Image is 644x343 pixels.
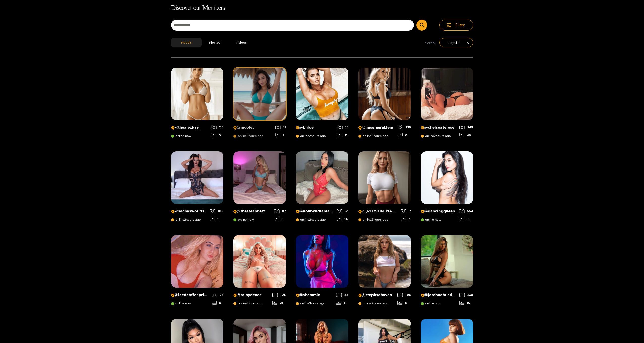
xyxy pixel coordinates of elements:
[459,133,473,137] div: 48
[358,235,411,288] img: Creator Profile Image: stephxohaven
[233,235,286,288] img: Creator Profile Image: rainydenee
[455,22,465,28] span: Filter
[421,293,457,297] p: @ jordanchristine_15
[296,125,335,130] p: @ khloe
[358,151,411,225] a: Creator Profile Image: michelle@[PERSON_NAME]online2hours ago73
[421,151,473,204] img: Creator Profile Image: dancingqueen
[421,151,473,225] a: Creator Profile Image: dancingqueen@dancingqueenonline now55488
[401,217,411,221] div: 3
[337,209,348,213] div: 33
[272,301,286,305] div: 25
[336,293,348,297] div: 88
[421,134,451,138] span: online 2 hours ago
[202,38,228,47] button: Photos
[228,38,254,47] button: Videos
[171,235,223,288] img: Creator Profile Image: icedcoffeeprincess
[358,302,388,305] span: online 2 hours ago
[171,218,201,221] span: online 2 hours ago
[171,3,473,13] h1: Discover our Members
[211,125,223,129] div: 113
[459,125,473,129] div: 249
[401,209,411,213] div: 7
[233,68,286,141] a: Creator Profile Image: nicolev@nicolevonline2hours ago111
[459,209,473,213] div: 554
[398,133,411,137] div: 0
[439,38,473,47] div: sort
[358,235,411,309] a: Creator Profile Image: stephxohaven@stephxohavenonline2hours ago1968
[212,301,223,305] div: 5
[296,293,334,297] p: @ shammie
[275,125,286,129] div: 11
[233,235,286,309] a: Creator Profile Image: rainydenee@rainydeneeonline1hours ago10525
[397,301,411,305] div: 8
[358,68,411,120] img: Creator Profile Image: misslauraklein
[211,133,223,137] div: 0
[171,134,191,138] span: online now
[337,125,348,129] div: 13
[439,20,473,31] button: Filter
[296,209,334,214] p: @ yourwildfantasyy69
[210,217,223,221] div: 1
[358,151,411,204] img: Creator Profile Image: michelle
[459,301,473,305] div: 10
[296,68,348,120] img: Creator Profile Image: khloe
[358,218,388,221] span: online 2 hours ago
[358,293,395,297] p: @ stephxohaven
[233,302,263,305] span: online 1 hours ago
[459,293,473,297] div: 230
[358,209,398,214] p: @ [PERSON_NAME]
[171,68,223,120] img: Creator Profile Image: thealexkay_
[296,151,348,204] img: Creator Profile Image: yourwildfantasyy69
[171,38,202,47] button: Models
[275,133,286,137] div: 1
[337,217,348,221] div: 14
[421,235,473,288] img: Creator Profile Image: jordanchristine_15
[171,125,209,130] p: @ thealexkay_
[421,235,473,309] a: Creator Profile Image: jordanchristine_15@jordanchristine_15online now23010
[171,68,223,141] a: Creator Profile Image: thealexkay_@thealexkay_online now1130
[296,134,326,138] span: online 2 hours ago
[171,293,209,297] p: @ icedcoffeeprincess
[421,68,473,120] img: Creator Profile Image: chelseaterese
[233,68,286,120] img: Creator Profile Image: nicolev
[358,134,388,138] span: online 2 hours ago
[443,39,469,46] span: Popular
[171,151,223,225] a: Creator Profile Image: sachasworlds@sachasworldsonline2hours ago1051
[233,218,254,221] span: online now
[421,302,441,305] span: online now
[233,151,286,225] a: Creator Profile Image: thesarahbetz@thesarahbetzonline now878
[296,68,348,141] a: Creator Profile Image: khloe@khloeonline2hours ago1311
[233,209,272,214] p: @ thesarahbetz
[272,293,286,297] div: 105
[398,125,411,129] div: 136
[421,209,457,214] p: @ dancingqueen
[233,293,270,297] p: @ rainydenee
[358,68,411,141] a: Creator Profile Image: misslauraklein@misslaurakleinonline2hours ago1360
[296,151,348,225] a: Creator Profile Image: yourwildfantasyy69@yourwildfantasyy69online2hours ago3314
[274,217,286,221] div: 8
[171,209,207,214] p: @ sachasworlds
[397,293,411,297] div: 196
[421,68,473,141] a: Creator Profile Image: chelseaterese@chelseatereseonline2hours ago24948
[416,20,427,31] button: Submit Search
[274,209,286,213] div: 87
[425,40,437,46] span: Sort by:
[212,293,223,297] div: 24
[336,301,348,305] div: 1
[233,125,273,130] p: @ nicolev
[171,302,191,305] span: online now
[296,235,348,309] a: Creator Profile Image: shammie@shammieonline1hours ago881
[421,218,441,221] span: online now
[296,218,326,221] span: online 2 hours ago
[337,133,348,137] div: 11
[233,151,286,204] img: Creator Profile Image: thesarahbetz
[233,134,263,138] span: online 2 hours ago
[171,235,223,309] a: Creator Profile Image: icedcoffeeprincess@icedcoffeeprincessonline now245
[210,209,223,213] div: 105
[296,235,348,288] img: Creator Profile Image: shammie
[459,217,473,221] div: 88
[358,125,395,130] p: @ misslauraklein
[296,302,325,305] span: online 1 hours ago
[421,125,457,130] p: @ chelseaterese
[171,151,223,204] img: Creator Profile Image: sachasworlds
